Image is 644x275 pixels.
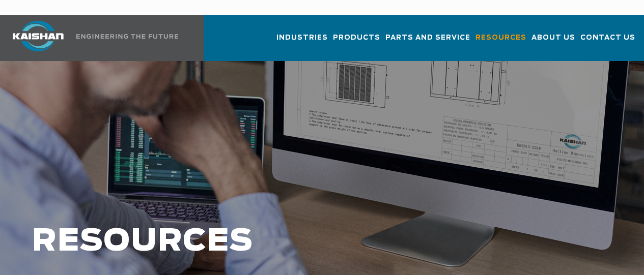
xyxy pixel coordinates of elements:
span: Resources [475,32,526,44]
img: Engineering the future [76,34,178,39]
a: Contact Us [580,24,635,59]
a: Resources [475,24,526,59]
span: Industries [276,32,328,44]
a: Products [333,24,380,59]
span: Products [333,32,380,44]
h1: RESOURCES [32,225,514,259]
a: Industries [276,24,328,59]
a: Parts and Service [385,24,470,59]
span: About Us [531,32,575,44]
span: Contact Us [580,32,635,44]
span: Parts and Service [385,32,470,44]
a: About Us [531,24,575,59]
